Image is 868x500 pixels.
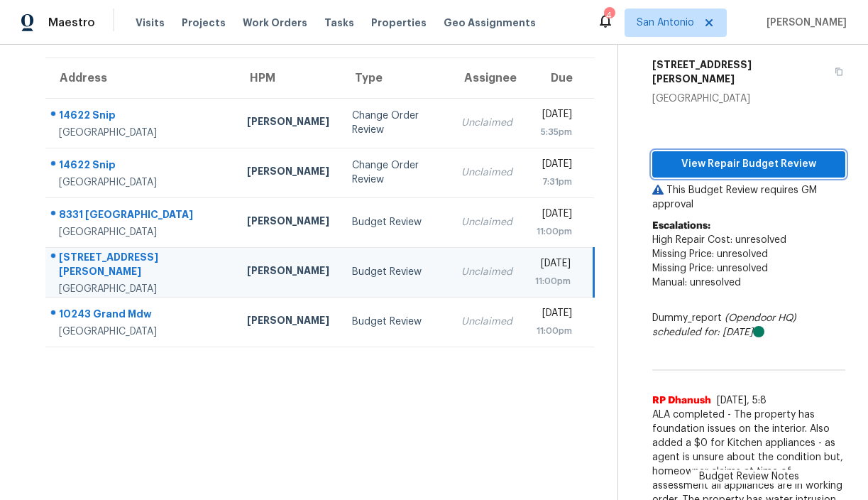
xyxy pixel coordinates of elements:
div: [GEOGRAPHIC_DATA] [59,282,224,296]
div: [GEOGRAPHIC_DATA] [59,225,224,239]
span: [PERSON_NAME] [761,16,847,30]
div: 8331 [GEOGRAPHIC_DATA] [59,207,224,225]
th: Due [524,58,594,98]
div: Unclaimed [461,215,512,229]
i: (Opendoor HQ) [725,313,796,323]
span: Projects [182,16,226,30]
span: RP Dhanush [652,393,711,408]
div: [DATE] [535,107,572,125]
div: [PERSON_NAME] [247,313,329,331]
div: [PERSON_NAME] [247,214,329,232]
div: 10243 Grand Mdw [59,307,224,325]
div: Unclaimed [461,165,512,180]
span: View Repair Budget Review [664,156,834,173]
h5: [STREET_ADDRESS][PERSON_NAME] [652,58,826,86]
span: [DATE], 5:8 [717,396,767,406]
span: Work Orders [243,16,307,30]
div: Unclaimed [461,265,512,279]
button: Copy Address [826,52,845,92]
div: [DATE] [535,207,572,224]
div: [PERSON_NAME] [247,263,329,281]
span: Maestro [48,16,95,30]
div: 11:00pm [535,224,572,239]
div: 11:00pm [535,324,572,338]
div: [DATE] [535,157,572,175]
div: [DATE] [535,256,571,274]
div: [PERSON_NAME] [247,164,329,182]
div: 7:31pm [535,175,572,189]
div: Budget Review [352,315,439,329]
div: [GEOGRAPHIC_DATA] [652,92,845,106]
div: Budget Review [352,215,439,229]
div: Change Order Review [352,158,439,187]
p: This Budget Review requires GM approval [652,183,845,212]
div: 5:35pm [535,125,572,139]
div: Unclaimed [461,116,512,130]
div: Change Order Review [352,109,439,137]
span: Manual: unresolved [652,278,741,288]
th: HPM [236,58,341,98]
b: Escalations: [652,221,710,231]
div: [GEOGRAPHIC_DATA] [59,325,224,339]
button: View Repair Budget Review [652,151,845,178]
div: [STREET_ADDRESS][PERSON_NAME] [59,250,224,282]
span: Properties [371,16,427,30]
span: San Antonio [637,16,694,30]
i: scheduled for: [DATE] [652,327,753,337]
th: Address [45,58,236,98]
div: [DATE] [535,306,572,324]
div: Dummy_report [652,311,845,339]
div: 14622 Snip [59,158,224,175]
th: Type [341,58,450,98]
span: Tasks [324,18,354,28]
div: [GEOGRAPHIC_DATA] [59,126,224,140]
div: 14622 Snip [59,108,224,126]
span: Missing Price: unresolved [652,249,768,259]
span: Geo Assignments [444,16,536,30]
span: Budget Review Notes [691,469,808,484]
span: Visits [136,16,165,30]
div: 11:00pm [535,274,571,288]
div: [PERSON_NAME] [247,114,329,132]
div: Unclaimed [461,315,512,329]
th: Assignee [450,58,524,98]
div: [GEOGRAPHIC_DATA] [59,175,224,190]
div: 4 [604,9,614,23]
div: Budget Review [352,265,439,279]
span: Missing Price: unresolved [652,263,768,273]
span: High Repair Cost: unresolved [652,235,786,245]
